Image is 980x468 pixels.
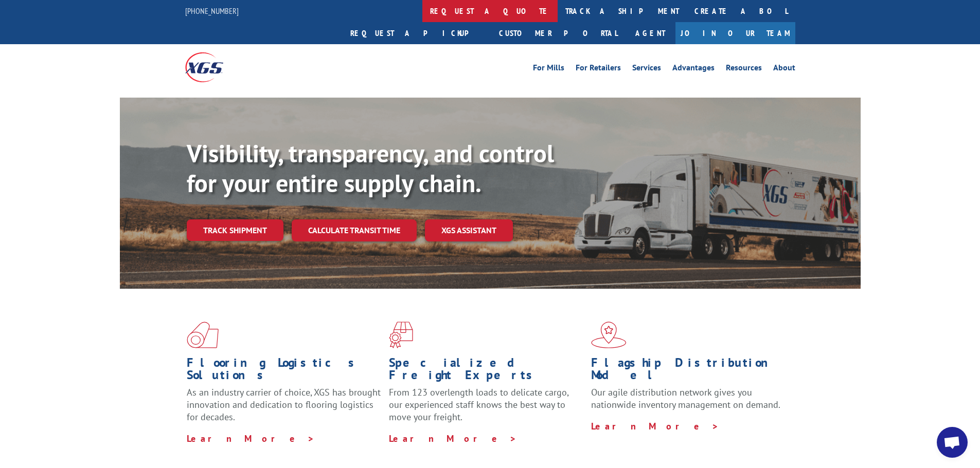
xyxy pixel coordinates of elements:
a: Customer Portal [491,22,625,44]
span: As an industry carrier of choice, XGS has brought innovation and dedication to flooring logistics... [187,386,381,423]
a: Advantages [672,64,715,75]
a: About [773,64,795,75]
h1: Flooring Logistics Solutions [187,357,381,386]
a: Agent [625,22,675,44]
a: Resources [726,64,762,75]
span: Our agile distribution network gives you nationwide inventory management on demand. [591,386,780,410]
a: Learn More > [389,433,517,444]
a: Learn More > [591,420,719,432]
img: xgs-icon-flagship-distribution-model-red [591,322,627,348]
h1: Flagship Distribution Model [591,357,786,386]
img: xgs-icon-total-supply-chain-intelligence-red [187,322,219,348]
p: From 123 overlength loads to delicate cargo, our experienced staff knows the best way to move you... [389,386,583,432]
a: [PHONE_NUMBER] [185,6,239,16]
a: Open chat [937,427,968,458]
a: Join Our Team [675,22,795,44]
a: XGS ASSISTANT [425,219,513,241]
img: xgs-icon-focused-on-flooring-red [389,322,413,348]
a: Services [632,64,661,75]
a: Calculate transit time [292,219,417,241]
a: For Retailers [576,64,621,75]
h1: Specialized Freight Experts [389,357,583,386]
b: Visibility, transparency, and control for your entire supply chain. [187,137,554,199]
a: Request a pickup [343,22,491,44]
a: Learn More > [187,433,315,444]
a: Track shipment [187,219,283,241]
a: For Mills [533,64,564,75]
